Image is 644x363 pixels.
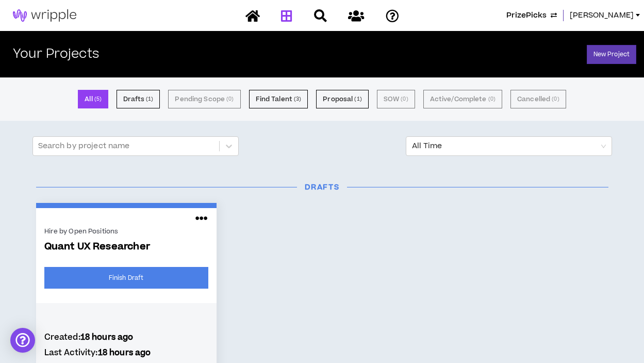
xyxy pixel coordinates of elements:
[146,94,153,104] small: ( 1 )
[44,227,208,236] div: Hire by Open Positions
[316,90,368,108] button: Proposal (1)
[488,94,496,104] small: ( 0 )
[226,94,234,104] small: ( 0 )
[44,267,208,289] a: Finish Draft
[412,137,606,155] span: All Time
[570,10,634,21] span: [PERSON_NAME]
[510,90,566,108] button: Cancelled (0)
[506,10,557,21] button: PrizePicks
[587,45,636,64] a: New Project
[44,241,208,253] span: Quant UX Researcher
[377,90,415,108] button: SOW (0)
[28,182,616,193] h3: Drafts
[423,90,502,108] button: Active/Complete (0)
[80,332,134,343] b: 18 hours ago
[13,47,99,62] h2: Your Projects
[168,90,240,108] button: Pending Scope (0)
[506,10,547,21] span: PrizePicks
[98,347,151,358] b: 18 hours ago
[44,347,208,358] h4: Last Activity:
[401,94,408,104] small: ( 0 )
[117,90,160,108] button: Drafts (1)
[294,94,301,104] small: ( 3 )
[44,332,208,343] h4: Created:
[78,90,108,108] button: All (5)
[552,94,559,104] small: ( 0 )
[354,94,361,104] small: ( 1 )
[10,328,35,353] div: Open Intercom Messenger
[249,90,308,108] button: Find Talent (3)
[94,94,102,104] small: ( 5 )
